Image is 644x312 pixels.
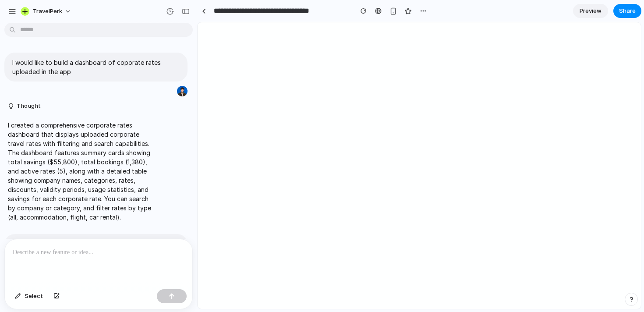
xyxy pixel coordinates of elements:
[619,7,636,15] span: Share
[25,292,43,301] span: Select
[573,4,608,18] a: Preview
[613,4,641,18] button: Share
[33,7,62,16] span: TravelPerk
[11,289,47,303] button: Select
[580,7,602,15] span: Preview
[17,4,76,18] button: TravelPerk
[12,58,180,76] p: I would like to build a dashboard of coporate rates uploaded in the app
[8,121,154,222] p: I created a comprehensive corporate rates dashboard that displays uploaded corporate travel rates...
